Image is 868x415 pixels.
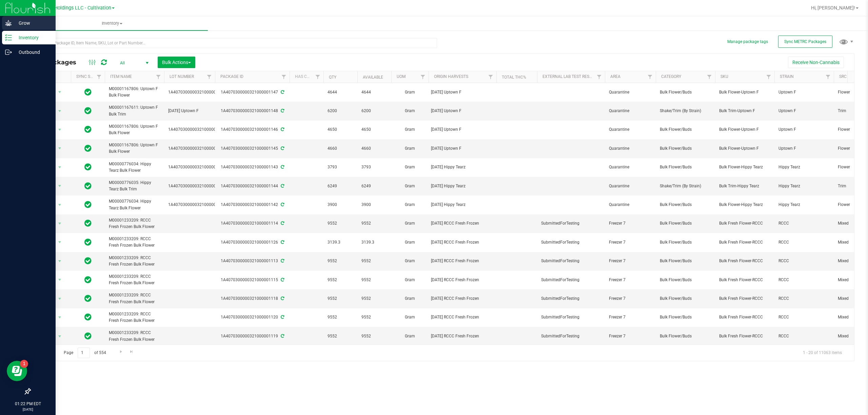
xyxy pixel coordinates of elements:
[109,217,160,230] span: M00001233209: RCCC Fresh Frozen Bulk Flower
[719,220,770,227] span: Bulk Fresh Flower-RCCC
[84,106,92,116] span: In Sync
[30,38,437,48] input: Search Package ID, Item Name, SKU, Lot or Part Number...
[778,277,830,283] span: RCCC
[20,360,28,368] iframe: Resource center unread badge
[361,277,387,283] span: 9552
[109,198,160,211] span: M00000776034: Hippy Tearz Bulk Flower
[56,256,64,266] span: select
[109,161,160,174] span: M00000776034: Hippy Tearz Bulk Flower
[609,202,652,208] span: Quarantine
[719,126,770,133] span: Bulk Flower-Uptown F
[609,333,652,339] span: Freezer 7
[395,145,425,152] span: Gram
[704,71,715,83] a: Filter
[778,183,830,189] span: Hippy Tearz
[594,71,605,83] a: Filter
[7,361,27,381] iframe: Resource center
[361,89,387,96] span: 4644
[780,74,794,79] a: Strain
[660,202,711,208] span: Bulk Flower/Buds
[109,142,160,155] span: M00001167806: Uptown F Bulk Flower
[290,71,323,83] th: Has COA
[214,145,291,152] div: 1A4070300000321000001145
[431,164,494,170] div: [DATE] Hippy Tearz
[56,106,64,116] span: select
[84,331,92,341] span: In Sync
[778,239,830,246] span: RCCC
[16,16,208,30] a: Inventory
[542,74,596,79] a: External Lab Test Result
[660,164,711,170] span: Bulk Flower/Buds
[328,126,353,133] span: 4650
[434,74,468,79] a: Origin Harvests
[56,200,64,210] span: select
[719,108,770,114] span: Bulk Trim-Uptown F
[84,200,92,209] span: In Sync
[84,294,92,303] span: In Sync
[94,71,105,83] a: Filter
[56,332,64,341] span: select
[84,312,92,322] span: In Sync
[395,108,425,114] span: Gram
[431,239,494,246] div: [DATE] RCCC Fresh Frozen
[778,164,830,170] span: Hippy Tearz
[280,277,284,282] span: Sync from Compliance System
[431,202,494,208] div: [DATE] Hippy Tearz
[395,220,425,227] span: Gram
[395,277,425,283] span: Gram
[280,315,284,319] span: Sync from Compliance System
[609,295,652,302] span: Freezer 7
[361,258,387,264] span: 9552
[431,108,494,114] div: [DATE] Uptown F
[431,314,494,320] div: [DATE] RCCC Fresh Frozen
[431,126,494,133] div: [DATE] Uptown F
[431,220,494,227] div: [DATE] RCCC Fresh Frozen
[610,74,620,79] a: Area
[431,333,494,339] div: [DATE] RCCC Fresh Frozen
[168,145,225,152] span: 1A4070300000321000001145
[109,180,160,192] span: M00000776035: Hippy Tearz Bulk Trim
[719,314,770,320] span: Bulk Fresh Flower-RCCC
[312,71,323,83] a: Filter
[56,294,64,304] span: select
[361,295,387,302] span: 9552
[328,164,353,170] span: 3793
[109,86,160,99] span: M00001167806: Uptown F Bulk Flower
[280,334,284,338] span: Sync from Compliance System
[35,59,83,66] span: All Packages
[162,60,191,65] span: Bulk Actions
[168,89,225,96] span: 1A4070300000321000001147
[84,125,92,134] span: In Sync
[397,74,406,79] a: UOM
[660,258,711,264] span: Bulk Flower/Buds
[109,104,160,117] span: M00001167611: Uptown F Bulk Trim
[56,219,64,228] span: select
[5,20,12,26] inline-svg: Grow
[660,108,711,114] span: Shake/Trim (By Strain)
[168,202,225,208] span: 1A4070300000321000001142
[719,145,770,152] span: Bulk Flower-Uptown F
[328,333,353,339] span: 9552
[153,71,164,83] a: Filter
[24,5,111,11] span: Riviera Creek Holdings LLC - Cultivation
[168,108,211,114] span: [DATE] Uptown F
[719,202,770,208] span: Bulk Flower-Hippy Tearz
[56,125,64,134] span: select
[660,314,711,320] span: Bulk Flower/Buds
[609,220,652,227] span: Freezer 7
[660,333,711,339] span: Bulk Flower/Buds
[431,258,494,264] div: [DATE] RCCC Fresh Frozen
[395,164,425,170] span: Gram
[660,295,711,302] span: Bulk Flower/Buds
[56,275,64,285] span: select
[84,237,92,247] span: In Sync
[363,75,383,80] a: Available
[361,333,387,339] span: 9552
[719,333,770,339] span: Bulk Fresh Flower-RCCC
[214,164,291,170] div: 1A4070300000321000001143
[395,295,425,302] span: Gram
[158,57,195,68] button: Bulk Actions
[361,183,387,189] span: 6249
[220,74,243,79] a: Package ID
[784,39,826,44] span: Sync METRC Packages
